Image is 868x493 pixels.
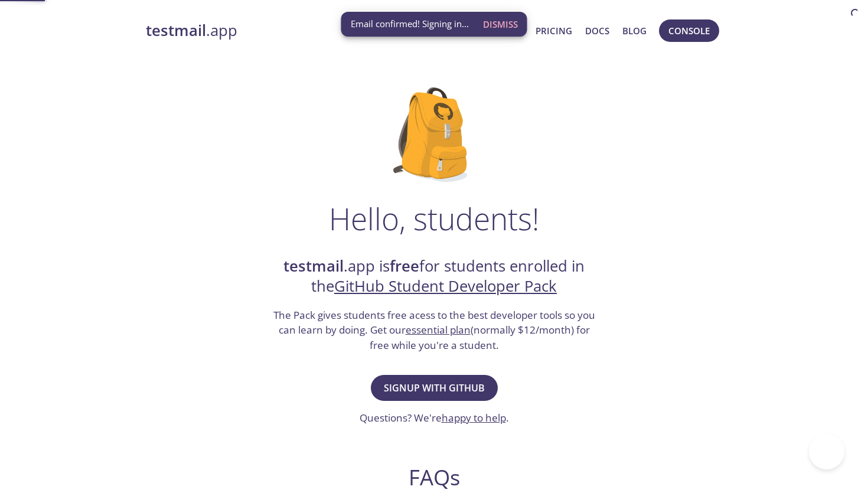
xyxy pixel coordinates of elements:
[334,276,557,296] a: GitHub Student Developer Pack
[384,380,485,396] span: Signup with GitHub
[272,308,596,353] h3: The Pack gives students free acess to the best developer tools so you can learn by doing. Get our...
[622,23,647,38] a: Blog
[146,21,471,41] a: testmail.app
[668,23,710,38] span: Console
[809,434,844,469] iframe: Help Scout Beacon - Open
[406,323,471,337] a: essential plan
[360,410,509,426] h3: Questions? We're .
[390,256,419,276] strong: free
[351,18,469,30] span: Email confirmed! Signing in...
[146,20,206,41] strong: testmail
[272,256,596,297] h2: .app is for students enrolled in the
[659,19,719,42] button: Console
[478,13,523,35] button: Dismiss
[283,256,344,276] strong: testmail
[207,464,661,491] h2: FAQs
[442,411,506,425] a: happy to help
[585,23,609,38] a: Docs
[371,375,498,401] button: Signup with GitHub
[536,23,572,38] a: Pricing
[329,201,539,236] h1: Hello, students!
[393,87,475,182] img: github-student-backpack.png
[483,17,518,32] span: Dismiss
